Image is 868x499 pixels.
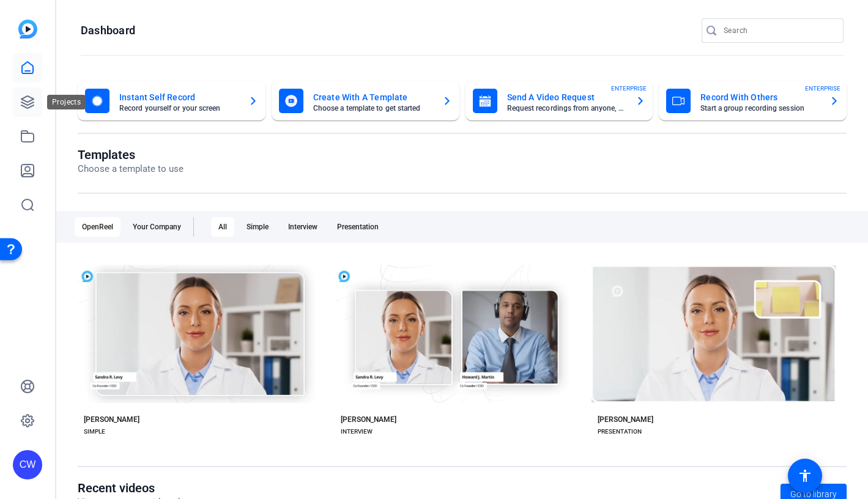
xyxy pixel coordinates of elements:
[598,427,642,437] div: PRESENTATION
[330,217,386,237] div: Presentation
[281,217,325,237] div: Interview
[507,90,626,105] mat-card-title: Send A Video Request
[75,217,121,237] div: OpenReel
[341,415,396,424] div: [PERSON_NAME]
[611,84,647,93] span: ENTERPRISE
[659,81,847,120] button: Record With OthersStart a group recording sessionENTERPRISE
[341,427,373,437] div: INTERVIEW
[805,84,840,93] span: ENTERPRISE
[798,468,812,483] mat-icon: accessibility
[466,81,653,120] button: Send A Video RequestRequest recordings from anyone, anywhereENTERPRISE
[119,105,239,112] mat-card-subtitle: Record yourself or your screen
[700,90,820,105] mat-card-title: Record With Others
[125,217,188,237] div: Your Company
[272,81,459,120] button: Create With A TemplateChoose a template to get started
[78,147,184,162] h1: Templates
[239,217,276,237] div: Simple
[84,415,139,424] div: [PERSON_NAME]
[13,450,42,479] div: CW
[81,23,135,38] h1: Dashboard
[78,481,196,495] h1: Recent videos
[18,20,37,39] img: blue-gradient.svg
[78,162,184,176] p: Choose a template to use
[47,95,86,109] div: Projects
[119,90,239,105] mat-card-title: Instant Self Record
[211,217,234,237] div: All
[313,105,432,112] mat-card-subtitle: Choose a template to get started
[78,81,265,120] button: Instant Self RecordRecord yourself or your screen
[507,105,626,112] mat-card-subtitle: Request recordings from anyone, anywhere
[724,23,834,38] input: Search
[700,105,820,112] mat-card-subtitle: Start a group recording session
[598,415,653,424] div: [PERSON_NAME]
[84,427,105,437] div: SIMPLE
[313,90,432,105] mat-card-title: Create With A Template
